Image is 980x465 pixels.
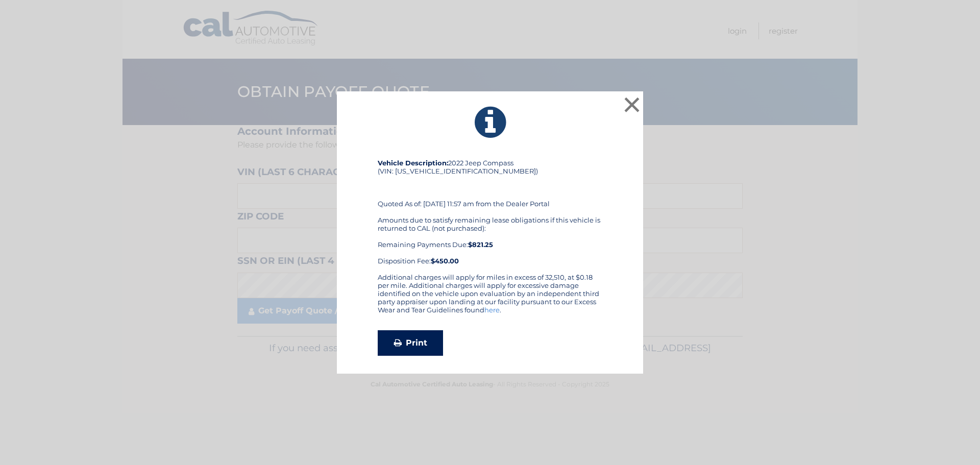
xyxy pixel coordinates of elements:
[378,216,602,265] div: Amounts due to satisfy remaining lease obligations if this vehicle is returned to CAL (not purcha...
[431,257,459,265] strong: $450.00
[378,159,602,273] div: 2022 Jeep Compass (VIN: [US_VEHICLE_IDENTIFICATION_NUMBER]) Quoted As of: [DATE] 11:57 am from th...
[378,159,448,167] strong: Vehicle Description:
[622,94,642,115] button: ×
[378,273,602,322] div: Additional charges will apply for miles in excess of 32,510, at $0.18 per mile. Additional charge...
[484,306,500,314] a: here
[468,240,493,249] b: $821.25
[378,330,443,356] a: Print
